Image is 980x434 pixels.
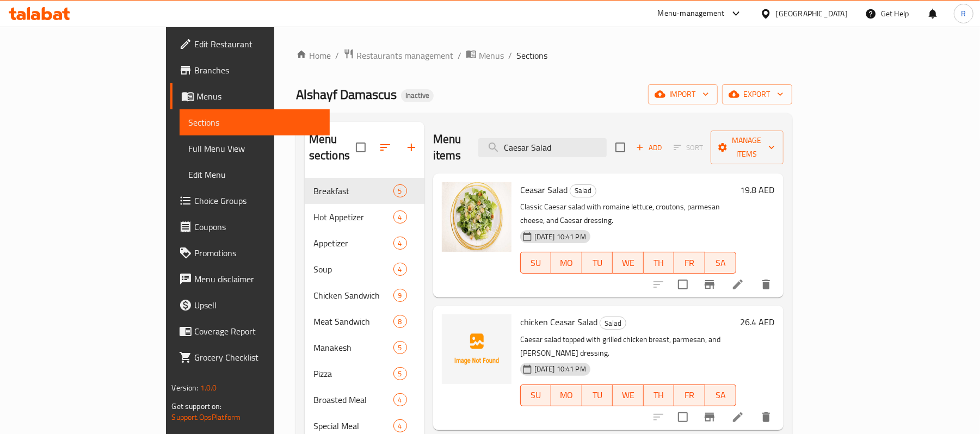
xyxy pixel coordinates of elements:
[587,387,609,403] span: TU
[393,289,407,302] div: items
[194,38,321,51] span: Edit Restaurant
[313,263,393,276] span: Soup
[170,292,330,318] a: Upsell
[671,273,694,296] span: Select to update
[679,387,701,403] span: FR
[171,399,221,413] span: Get support on:
[478,138,607,157] input: search
[394,264,406,275] span: 4
[551,385,582,406] button: MO
[296,48,792,63] nav: breadcrumb
[600,317,626,330] span: Salad
[196,90,321,103] span: Menus
[657,88,709,101] span: import
[194,272,321,286] span: Menu disclaimer
[180,135,330,162] a: Full Menu View
[520,314,597,330] span: chicken Ceasar Salad
[180,162,330,188] a: Edit Menu
[313,237,393,250] span: Appetizer
[170,318,330,344] a: Coverage Report
[710,387,732,403] span: SA
[644,252,675,274] button: TH
[697,271,723,297] button: Branch-specific-item
[648,84,718,104] button: import
[343,48,453,63] a: Restaurants management
[394,369,406,379] span: 5
[741,182,775,197] h6: 19.8 AED
[520,200,736,227] p: Classic Caesar salad with romaine lettuce, croutons, parmesan cheese, and Caesar dressing.
[305,256,424,282] div: Soup4
[520,385,551,406] button: SU
[194,325,321,338] span: Coverage Report
[394,186,406,196] span: 5
[335,49,339,62] li: /
[305,230,424,256] div: Appetizer4
[731,411,744,424] a: Edit menu item
[200,381,217,395] span: 1.0.0
[188,142,321,155] span: Full Menu View
[180,109,330,135] a: Sections
[171,381,198,395] span: Version:
[516,49,547,62] span: Sections
[313,315,393,328] span: Meat Sandwich
[711,131,784,164] button: Manage items
[617,255,639,271] span: WE
[520,333,736,360] p: Caesar salad topped with grilled chicken breast, parmesan, and [PERSON_NAME] dressing.
[393,419,407,432] div: items
[394,421,406,431] span: 4
[632,139,667,156] span: Add item
[634,141,664,154] span: Add
[194,351,321,364] span: Grocery Checklist
[170,214,330,240] a: Coupons
[705,385,736,406] button: SA
[356,49,453,62] span: Restaurants management
[674,385,705,406] button: FR
[679,255,701,271] span: FR
[753,271,779,297] button: delete
[171,410,241,424] a: Support.OpsPlatform
[305,334,424,361] div: Manakesh5
[393,315,407,328] div: items
[305,308,424,334] div: Meat Sandwich8
[551,252,582,274] button: MO
[313,393,393,406] div: Broasted Meal
[194,299,321,312] span: Upsell
[194,246,321,259] span: Promotions
[305,178,424,204] div: Breakfast5
[776,8,848,20] div: [GEOGRAPHIC_DATA]
[305,387,424,413] div: Broasted Meal4
[305,204,424,230] div: Hot Appetizer4
[648,387,670,403] span: TH
[442,314,511,384] img: chicken Ceasar Salad
[313,341,393,354] span: Manakesh
[313,419,393,432] span: Special Meal
[658,7,725,20] div: Menu-management
[525,255,547,271] span: SU
[508,49,512,62] li: /
[313,289,393,302] span: Chicken Sandwich
[613,252,644,274] button: WE
[600,317,626,330] div: Salad
[393,263,407,276] div: items
[671,406,694,429] span: Select to update
[722,84,792,104] button: export
[401,89,434,102] div: Inactive
[570,184,596,197] span: Salad
[530,364,590,374] span: [DATE] 10:41 PM
[393,367,407,380] div: items
[194,64,321,77] span: Branches
[393,341,407,354] div: items
[466,48,504,63] a: Menus
[741,314,775,330] h6: 26.4 AED
[394,343,406,353] span: 5
[296,82,397,107] span: Alshayf Damascus
[170,83,330,109] a: Menus
[731,278,744,291] a: Edit menu item
[393,210,407,224] div: items
[401,91,434,100] span: Inactive
[479,49,504,62] span: Menus
[556,255,578,271] span: MO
